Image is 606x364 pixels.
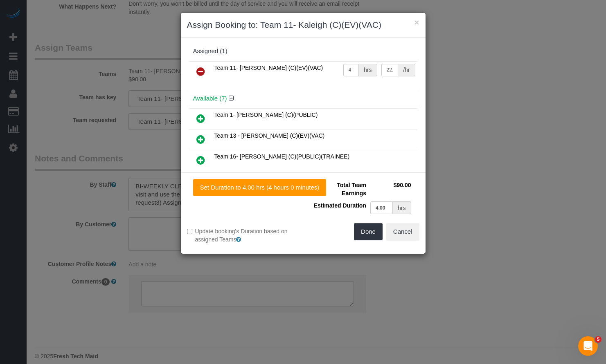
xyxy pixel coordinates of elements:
span: Estimated Duration [314,202,366,209]
input: Update booking's Duration based on assigned Teams [187,229,192,234]
div: hrs [393,201,411,214]
span: Team 1- [PERSON_NAME] (C)(PUBLIC) [214,112,318,118]
iframe: Intercom live chat [578,336,598,356]
div: hrs [359,64,377,76]
h4: Available (7) [193,95,413,102]
h3: Assign Booking to: Team 11- Kaleigh (C)(EV)(VAC) [187,19,419,31]
div: Assigned (1) [193,48,413,55]
span: Team 13 - [PERSON_NAME] (C)(EV)(VAC) [214,132,325,139]
button: × [414,18,419,27]
span: Team 11- [PERSON_NAME] (C)(EV)(VAC) [214,65,323,71]
td: $90.00 [368,179,413,199]
button: Done [354,223,383,240]
td: Total Team Earnings [309,179,368,199]
span: 5 [595,336,601,343]
div: /hr [398,64,415,76]
button: Cancel [386,223,419,240]
span: Team 16- [PERSON_NAME] (C)(PUBLIC)(TRAINEE) [214,153,350,160]
label: Update booking's Duration based on assigned Teams [187,227,297,243]
button: Set Duration to 4.00 hrs (4 hours 0 minutes) [193,179,327,196]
